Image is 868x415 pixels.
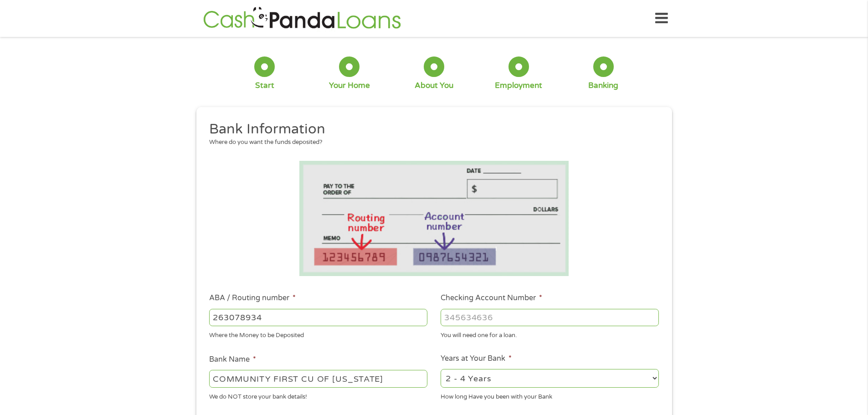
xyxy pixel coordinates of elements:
div: How long Have you been with your Bank [441,389,659,401]
div: Where do you want the funds deposited? [209,138,652,147]
img: Routing number location [299,161,569,276]
div: Banking [588,81,618,91]
label: Checking Account Number [441,293,542,303]
div: Start [255,81,274,91]
div: About You [415,81,453,91]
img: GetLoanNow Logo [200,5,404,31]
div: You will need one for a loan. [441,328,659,340]
div: Employment [495,81,542,91]
div: We do NOT store your bank details! [209,389,427,401]
input: 345634636 [441,309,659,326]
div: Where the Money to be Deposited [209,328,427,340]
input: 263177916 [209,309,427,326]
div: Your Home [329,81,370,91]
label: Years at Your Bank [441,354,512,364]
label: ABA / Routing number [209,293,296,303]
label: Bank Name [209,355,256,364]
h2: Bank Information [209,120,652,138]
